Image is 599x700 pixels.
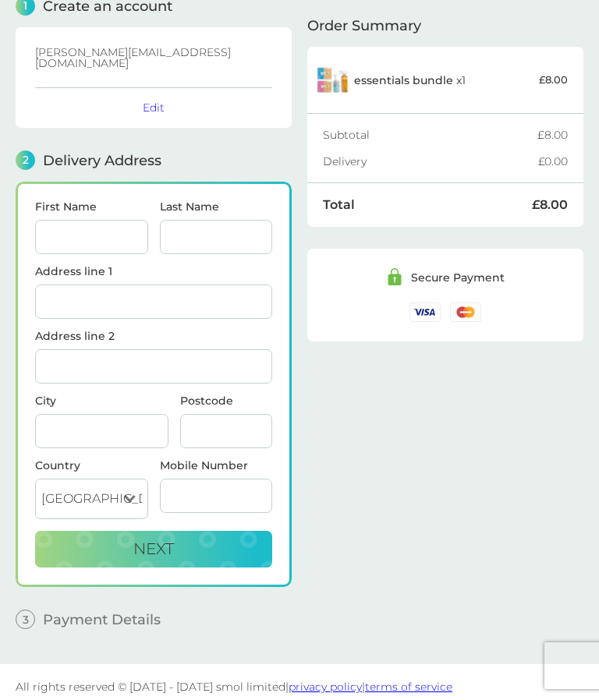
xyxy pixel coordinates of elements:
[354,74,466,87] p: x 1
[43,154,161,168] span: Delivery Address
[354,73,453,87] span: essentials bundle
[180,395,272,406] label: Postcode
[323,129,537,140] div: Subtotal
[323,156,538,167] div: Delivery
[43,613,161,627] span: Payment Details
[160,201,273,212] label: Last Name
[532,199,568,211] div: £8.00
[133,539,174,558] span: Next
[35,531,272,568] button: Next
[411,272,505,283] div: Secure Payment
[35,395,168,406] label: City
[35,45,231,70] span: [PERSON_NAME][EMAIL_ADDRESS][DOMAIN_NAME]
[539,72,568,88] p: £8.00
[450,302,481,322] img: /assets/icons/cards/mastercard.svg
[289,680,362,694] a: privacy policy
[537,129,568,140] div: £8.00
[365,680,452,694] a: terms of service
[160,460,273,471] label: Mobile Number
[35,460,148,471] div: Country
[323,199,532,211] div: Total
[538,156,568,167] div: £0.00
[409,302,441,322] img: /assets/icons/cards/visa.svg
[16,610,35,629] span: 3
[35,331,272,341] label: Address line 2
[35,201,148,212] label: First Name
[35,266,272,277] label: Address line 1
[307,19,421,33] span: Order Summary
[16,150,35,170] span: 2
[143,101,165,115] button: Edit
